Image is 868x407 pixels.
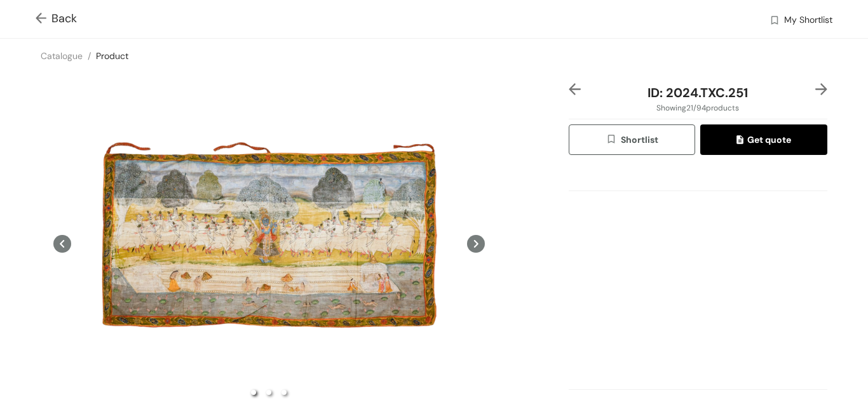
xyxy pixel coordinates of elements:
li: slide item 2 [266,390,271,395]
span: Shortlist [606,133,658,147]
a: Catalogue [41,50,83,62]
span: ID: 2024.TXC.251 [648,84,748,101]
li: slide item 1 [251,390,256,395]
span: / [88,50,91,62]
img: right [815,83,827,95]
li: slide item 3 [281,390,287,395]
button: quoteGet quote [700,124,827,155]
button: wishlistShortlist [569,124,696,155]
img: Go back [36,13,51,26]
span: My Shortlist [784,13,832,29]
img: wishlist [769,15,780,28]
span: Showing 21 / 94 products [656,102,739,114]
img: quote [736,135,747,147]
a: Product [96,50,128,62]
img: left [569,83,581,95]
span: Back [36,10,77,27]
img: wishlist [606,133,621,147]
span: Get quote [736,133,791,147]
